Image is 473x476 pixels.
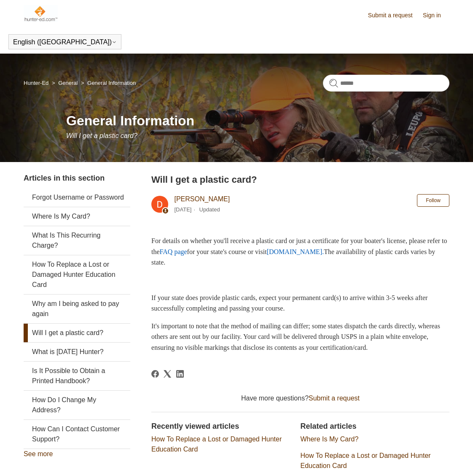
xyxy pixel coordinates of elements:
[309,395,360,402] a: Submit a request
[174,195,230,203] a: [PERSON_NAME]
[24,324,130,342] a: Will I get a plastic card?
[176,370,184,378] svg: Share this page on LinkedIn
[24,362,130,390] a: Is It Possible to Obtain a Printed Handbook?
[151,370,159,378] svg: Share this page on Facebook
[300,435,358,443] a: Where Is My Card?
[300,452,430,469] a: How To Replace a Lost or Damaged Hunter Education Card
[164,370,171,378] a: X Corp
[66,132,137,139] span: Will I get a plastic card?
[24,226,130,255] a: What Is This Recurring Charge?
[151,173,449,187] h2: Will I get a plastic card?
[164,370,171,378] svg: Share this page on X Corp
[417,194,449,207] button: Follow Article
[24,207,130,226] a: Where Is My Card?
[24,255,130,294] a: How To Replace a Lost or Damaged Hunter Education Card
[300,421,449,432] h2: Related articles
[24,295,130,323] a: Why am I being asked to pay again
[24,450,53,457] a: See more
[176,370,184,378] a: LinkedIn
[58,80,78,86] a: General
[50,80,79,86] li: General
[323,75,449,92] input: Search
[79,80,136,86] li: General Information
[24,80,50,86] li: Hunter-Ed
[151,370,159,378] a: Facebook
[24,80,48,86] a: Hunter-Ed
[13,38,117,46] button: English ([GEOGRAPHIC_DATA])
[151,435,282,453] a: How To Replace a Lost or Damaged Hunter Education Card
[151,321,449,353] p: It's important to note that the method of mailing can differ; some states dispatch the cards dire...
[24,174,105,182] span: Articles in this section
[151,393,449,403] div: Have more questions?
[24,420,130,449] a: How Can I Contact Customer Support?
[199,206,220,213] li: Updated
[24,5,58,22] img: Hunter-Ed Help Center home page
[368,11,421,20] a: Submit a request
[267,248,324,255] a: [DOMAIN_NAME].
[66,111,449,131] h1: General Information
[160,248,187,255] a: FAQ page
[24,343,130,361] a: What is [DATE] Hunter?
[151,292,449,314] p: If your state does provide plastic cards, expect your permanent card(s) to arrive within 3-5 week...
[174,206,191,213] time: 04/08/2025, 13:11
[151,421,292,432] h2: Recently viewed articles
[87,80,136,86] a: General Information
[423,11,449,20] a: Sign in
[151,235,449,268] p: For details on whether you'll receive a plastic card or just a certificate for your boater's lice...
[24,391,130,419] a: How Do I Change My Address?
[24,188,130,207] a: Forgot Username or Password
